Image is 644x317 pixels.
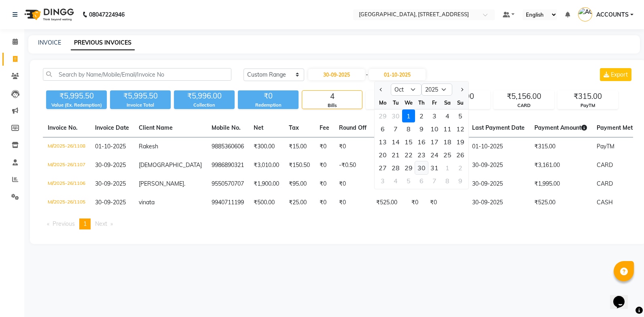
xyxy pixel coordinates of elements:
[441,122,454,135] div: 11
[95,161,126,169] span: 30-09-2025
[43,193,90,212] td: M//2025-26/1105
[389,148,402,161] div: Tuesday, October 21, 2025
[43,175,90,193] td: M//2025-26/1106
[48,124,78,131] span: Invoice No.
[454,96,467,109] div: Su
[494,91,554,102] div: ₹5,156.00
[139,161,202,169] span: [DEMOGRAPHIC_DATA]
[389,109,402,122] div: 30
[376,96,389,109] div: Mo
[441,148,454,161] div: Saturday, October 25, 2025
[428,122,441,135] div: Friday, October 10, 2025
[371,137,407,156] td: ₹315.00
[454,174,467,187] div: Sunday, November 9, 2025
[174,102,235,109] div: Collection
[415,148,428,161] div: 23
[441,174,454,187] div: 8
[212,124,241,131] span: Mobile No.
[110,102,171,109] div: Invoice Total
[43,218,633,229] nav: Pagination
[402,148,415,161] div: 22
[441,161,454,174] div: 1
[600,68,631,81] button: Export
[597,180,613,187] span: CARD
[407,193,425,212] td: ₹0
[578,7,592,21] img: ACCOUNTS
[95,180,126,187] span: 30-09-2025
[558,102,618,109] div: PayTM
[371,156,407,175] td: ₹3,160.50
[415,161,428,174] div: Thursday, October 30, 2025
[415,122,428,135] div: 9
[302,91,362,102] div: 4
[38,39,61,46] a: INVOICE
[610,285,636,309] iframe: chat widget
[454,135,467,148] div: 19
[389,174,402,187] div: 4
[21,3,76,26] img: logo
[402,135,415,148] div: Wednesday, October 15, 2025
[428,161,441,174] div: Friday, October 31, 2025
[284,193,315,212] td: ₹25.00
[402,109,415,122] div: Wednesday, October 1, 2025
[389,174,402,187] div: Tuesday, November 4, 2025
[334,193,371,212] td: ₹0
[139,124,173,131] span: Client Name
[334,137,371,156] td: ₹0
[425,193,467,212] td: ₹0
[441,135,454,148] div: Saturday, October 18, 2025
[249,193,284,212] td: ₹500.00
[402,161,415,174] div: 29
[472,124,525,131] span: Last Payment Date
[315,175,334,193] td: ₹0
[89,3,125,26] b: 08047224946
[376,122,389,135] div: 6
[43,156,90,175] td: M//2025-26/1107
[441,174,454,187] div: Saturday, November 8, 2025
[415,174,428,187] div: Thursday, November 6, 2025
[110,90,171,102] div: ₹5,995.50
[43,137,90,156] td: M//2025-26/1108
[238,90,299,102] div: ₹0
[402,122,415,135] div: Wednesday, October 8, 2025
[371,193,407,212] td: ₹525.00
[454,148,467,161] div: 26
[302,102,362,109] div: Bills
[315,137,334,156] td: ₹0
[95,143,126,150] span: 01-10-2025
[402,161,415,174] div: Wednesday, October 29, 2025
[441,148,454,161] div: 25
[454,109,467,122] div: Sunday, October 5, 2025
[376,148,389,161] div: 20
[389,148,402,161] div: 21
[402,96,415,109] div: We
[46,102,107,109] div: Value (Ex. Redemption)
[530,193,592,212] td: ₹525.00
[139,180,184,187] span: [PERSON_NAME]
[46,90,107,102] div: ₹5,995.50
[454,122,467,135] div: 12
[389,161,402,174] div: 28
[458,83,465,96] button: Next month
[415,135,428,148] div: Thursday, October 16, 2025
[454,161,467,174] div: Sunday, November 2, 2025
[339,124,366,131] span: Round Off
[334,175,371,193] td: ₹0
[428,96,441,109] div: Fr
[402,174,415,187] div: 5
[389,122,402,135] div: 7
[415,109,428,122] div: 2
[366,71,368,79] span: -
[441,161,454,174] div: Saturday, November 1, 2025
[366,91,426,102] div: 0
[441,109,454,122] div: 4
[334,156,371,175] td: -₹0.50
[376,135,389,148] div: 13
[366,102,426,109] div: Cancelled
[402,135,415,148] div: 15
[415,96,428,109] div: Th
[284,156,315,175] td: ₹150.50
[308,69,365,80] input: Start Date
[389,96,402,109] div: Tu
[389,109,402,122] div: Tuesday, September 30, 2025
